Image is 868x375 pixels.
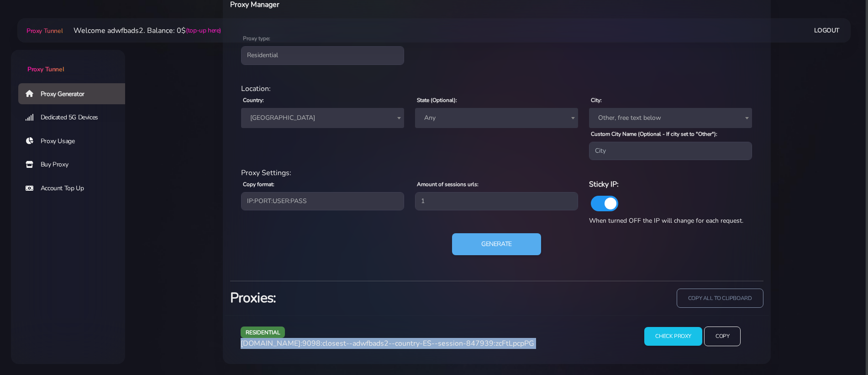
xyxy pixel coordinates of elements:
[417,180,479,188] label: Amount of sessions urls:
[236,167,758,178] div: Proxy Settings:
[594,112,747,124] span: Other, free text below
[18,107,132,128] a: Dedicated 5G Devices
[18,178,132,199] a: Account Top Up
[589,178,752,190] h6: Sticky IP:
[591,96,602,104] label: City:
[18,131,132,152] a: Proxy Usage
[824,331,857,364] iframe: Webchat Widget
[241,338,534,348] span: [DOMAIN_NAME]:9098:closest--adwfbads2--country-ES--session-847939:zcFtLpcpPG
[589,142,752,160] input: City
[186,26,221,35] a: (top-up here)
[18,154,132,175] a: Buy Proxy
[27,65,64,74] span: Proxy Tunnel
[814,22,840,39] a: Logout
[25,23,63,38] a: Proxy Tunnel
[230,289,491,307] h3: Proxies:
[415,108,578,128] span: Any
[589,108,752,128] span: Other, free text below
[589,216,743,225] span: When turned OFF the IP will change for each request.
[63,25,221,36] li: Welcome adwfbads2. Balance: 0$
[26,27,63,35] span: Proxy Tunnel
[243,180,274,188] label: Copy format:
[18,83,132,104] a: Proxy Generator
[452,233,541,255] button: Generate
[236,83,758,94] div: Location:
[421,112,573,124] span: Any
[243,96,264,104] label: Country:
[591,130,717,138] label: Custom City Name (Optional - If city set to "Other"):
[417,96,457,104] label: State (Optional):
[704,327,741,346] input: Copy
[644,327,702,346] input: Check Proxy
[677,289,763,308] input: copy all to clipboard
[241,327,285,338] span: residential
[247,112,399,124] span: Spain
[241,108,404,128] span: Spain
[11,50,125,74] a: Proxy Tunnel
